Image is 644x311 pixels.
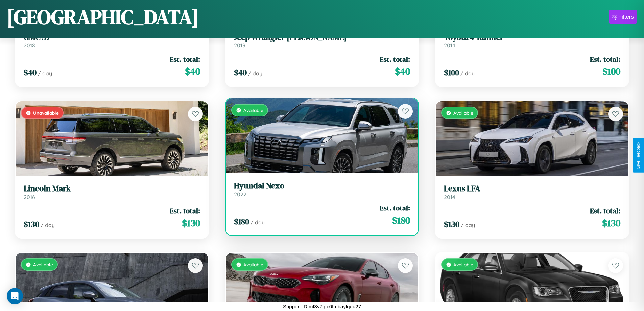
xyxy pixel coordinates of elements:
span: Available [453,110,473,116]
a: Jeep Wrangler [PERSON_NAME]2019 [234,32,410,49]
span: $ 100 [602,65,620,78]
h3: Jeep Wrangler [PERSON_NAME] [234,32,410,42]
span: $ 130 [182,216,200,230]
a: Hyundai Nexo2022 [234,181,410,198]
span: $ 40 [24,67,37,78]
span: Available [453,262,473,267]
span: Est. total: [170,54,200,64]
a: Toyota 4-Runner2014 [444,32,620,49]
span: / day [461,222,475,228]
span: Est. total: [590,54,620,64]
span: Est. total: [380,203,410,213]
span: Est. total: [380,54,410,64]
span: $ 40 [185,65,200,78]
div: Open Intercom Messenger [7,288,23,304]
span: $ 180 [234,216,249,227]
span: / day [460,70,475,77]
span: / day [251,219,265,226]
span: 2014 [444,42,455,49]
span: Unavailable [33,110,59,116]
span: Available [243,107,263,113]
span: $ 100 [444,67,459,78]
h3: Lexus LFA [444,184,620,194]
div: Filters [618,14,634,20]
span: $ 130 [24,219,39,230]
span: 2022 [234,191,246,198]
div: Give Feedback [636,142,641,169]
span: Available [33,262,53,267]
span: $ 180 [392,214,410,227]
span: $ 130 [444,219,459,230]
a: Lincoln Mark2016 [24,184,200,200]
a: Lexus LFA2014 [444,184,620,200]
span: / day [248,70,262,77]
span: Est. total: [170,206,200,216]
span: / day [38,70,52,77]
span: Est. total: [590,206,620,216]
h3: Lincoln Mark [24,184,200,194]
span: $ 40 [234,67,247,78]
span: $ 130 [602,216,620,230]
span: 2016 [24,194,35,200]
span: Available [243,262,263,267]
a: GMC S72018 [24,32,200,49]
span: / day [41,222,55,228]
button: Filters [609,10,637,24]
span: 2019 [234,42,245,49]
h1: [GEOGRAPHIC_DATA] [7,3,199,31]
span: $ 40 [395,65,410,78]
span: 2018 [24,42,35,49]
h3: Hyundai Nexo [234,181,410,191]
span: 2014 [444,194,455,200]
p: Support ID: mf3v7gtc0fmbaylqeu27 [283,302,361,311]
